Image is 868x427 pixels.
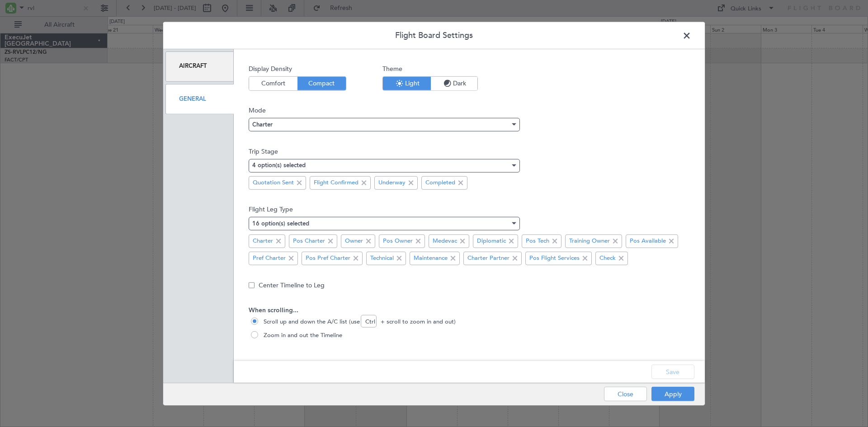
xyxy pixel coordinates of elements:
div: Aircraft [165,51,234,81]
span: Charter Partner [467,254,509,263]
label: Center Timeline to Leg [259,281,325,290]
button: Dark [431,76,477,90]
mat-select-trigger: 16 option(s) selected [252,221,309,227]
button: Compact [297,76,346,90]
span: Owner [345,237,363,246]
span: Pref Charter [253,254,286,263]
span: Completed [425,178,455,188]
span: Display Density [249,64,346,73]
button: Apply [651,387,694,401]
span: Flight Leg Type [249,205,690,214]
span: Maintenance [414,254,448,263]
button: Comfort [249,76,297,90]
span: Zoom in and out the Timeline [260,331,342,340]
span: Scroll up and down the A/C list (use Ctrl + scroll to zoom in and out) [260,318,456,327]
span: Underway [378,178,406,188]
span: Pos Tech [526,237,549,246]
mat-select-trigger: 4 option(s) selected [252,163,306,169]
span: Training Owner [569,237,610,246]
div: General [165,84,234,114]
span: Pos Owner [383,237,413,246]
header: Flight Board Settings [163,22,705,49]
span: Charter [253,237,273,246]
span: Medevac [433,237,457,246]
span: Pos Pref Charter [306,254,350,263]
span: Check [599,254,616,263]
span: Technical [370,254,394,263]
span: Diplomatic [477,237,506,246]
span: Charter [252,122,273,128]
span: Quotation Sent [253,178,294,188]
span: Theme [382,64,478,73]
button: Light [383,76,431,90]
span: Pos Flight Services [529,254,580,263]
span: Pos Charter [293,237,325,246]
span: Flight Confirmed [314,178,359,188]
span: Pos Available [630,237,666,246]
span: Trip Stage [249,146,690,156]
span: Mode [249,106,690,115]
button: Close [604,387,647,401]
span: When scrolling... [249,305,690,315]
